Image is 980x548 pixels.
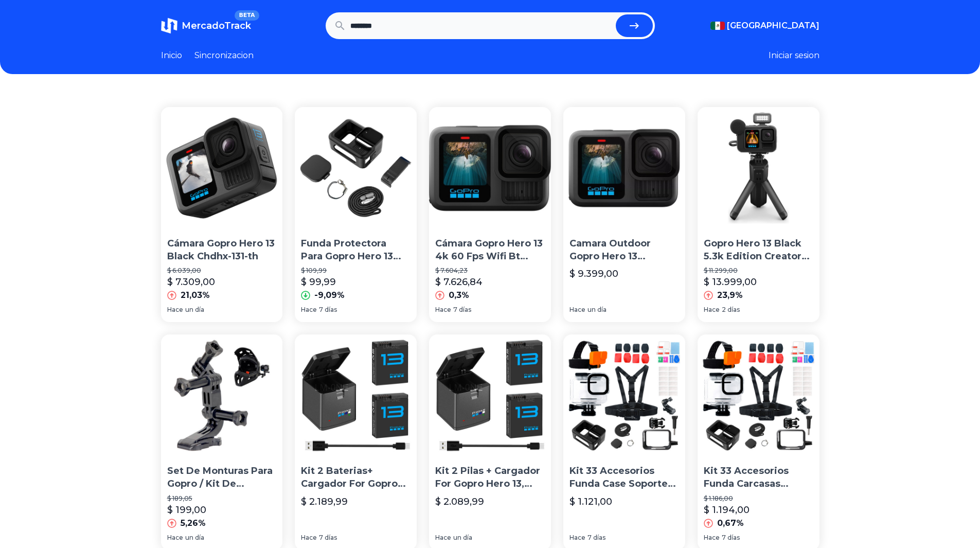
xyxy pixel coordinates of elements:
[698,107,819,229] img: Gopro Hero 13 Black 5.3k Edition Creator Bundle
[704,275,757,289] p: $ 13.999,00
[435,534,451,542] span: Hace
[301,237,411,263] p: Funda Protectora Para Gopro Hero 13 Carcasa Estuche
[698,107,819,322] a: Gopro Hero 13 Black 5.3k Edition Creator BundleGopro Hero 13 Black 5.3k Edition Creator Bundle$ 1...
[569,237,679,263] p: Camara Outdoor Gopro Hero 13 Specialty Budle Negro Chdsb-131
[301,494,348,509] p: $ 2.189,99
[435,267,545,275] p: $ 7.604,23
[235,10,259,21] span: BETA
[704,534,720,542] span: Hace
[717,517,744,529] p: 0,67%
[301,267,411,275] p: $ 109,99
[429,107,551,229] img: Cámara Gopro Hero 13 4k 60 Fps Wifi Bt Sumergible Negra
[167,237,277,263] p: Cámara Gopro Hero 13 Black Chdhx-131-th
[167,534,183,542] span: Hace
[449,289,469,302] p: 0,3%
[704,494,813,503] p: $ 1.186,00
[435,237,545,263] p: Cámara Gopro Hero 13 4k 60 Fps Wifi Bt Sumergible Negra
[704,267,813,275] p: $ 11.299,00
[435,465,545,490] p: Kit 2 Pilas + Cargador For Gopro Hero 13, Baterias Endurance
[295,107,417,229] img: Funda Protectora Para Gopro Hero 13 Carcasa Estuche
[295,107,417,322] a: Funda Protectora Para Gopro Hero 13 Carcasa EstucheFunda Protectora Para Gopro Hero 13 Carcasa Es...
[453,306,471,314] span: 7 días
[319,534,337,542] span: 7 días
[769,49,819,62] button: Iniciar sesion
[717,289,743,302] p: 23,9%
[569,494,612,509] p: $ 1.121,00
[727,20,819,32] span: [GEOGRAPHIC_DATA]
[167,465,277,490] p: Set De Monturas Para Gopro / Kit De Soportes / 13 Piezas
[167,494,277,503] p: $ 189,05
[435,306,451,314] span: Hace
[167,267,277,275] p: $ 6.039,00
[301,465,411,490] p: Kit 2 Baterias+ Cargador For Gopro Hero 13 Black Pila 2280ma
[301,306,317,314] span: Hace
[194,49,254,62] a: Sincronizacion
[301,534,317,542] span: Hace
[295,334,417,456] img: Kit 2 Baterias+ Cargador For Gopro Hero 13 Black Pila 2280ma
[319,306,337,314] span: 7 días
[301,275,336,289] p: $ 99,99
[569,267,618,281] p: $ 9.399,00
[167,275,215,289] p: $ 7.309,00
[563,107,685,229] img: Camara Outdoor Gopro Hero 13 Specialty Budle Negro Chdsb-131
[704,503,750,517] p: $ 1.194,00
[453,534,472,542] span: un día
[161,17,177,34] img: MercadoTrack
[587,534,605,542] span: 7 días
[161,107,283,229] img: Cámara Gopro Hero 13 Black Chdhx-131-th
[722,306,740,314] span: 2 días
[314,289,345,302] p: -9,09%
[161,107,283,322] a: Cámara Gopro Hero 13 Black Chdhx-131-thCámara Gopro Hero 13 Black Chdhx-131-th$ 6.039,00$ 7.309,0...
[161,334,283,456] img: Set De Monturas Para Gopro / Kit De Soportes / 13 Piezas
[704,465,813,490] p: Kit 33 Accesorios Funda Carcasas Soportes Para Gopro Hero 13
[710,20,819,32] button: [GEOGRAPHIC_DATA]
[704,306,720,314] span: Hace
[185,534,204,542] span: un día
[429,334,551,456] img: Kit 2 Pilas + Cargador For Gopro Hero 13, Baterias Endurance
[704,237,813,263] p: Gopro Hero 13 Black 5.3k Edition Creator Bundle
[722,534,740,542] span: 7 días
[429,107,551,322] a: Cámara Gopro Hero 13 4k 60 Fps Wifi Bt Sumergible NegraCámara Gopro Hero 13 4k 60 Fps Wifi Bt Sum...
[185,306,204,314] span: un día
[569,534,585,542] span: Hace
[435,275,483,289] p: $ 7.626,84
[161,17,251,34] a: MercadoTrackBETA
[587,306,607,314] span: un día
[167,503,206,517] p: $ 199,00
[181,517,206,529] p: 5,26%
[710,22,725,30] img: Mexico
[161,49,182,62] a: Inicio
[563,334,685,456] img: Kit 33 Accesorios Funda Case Soporte Para Gopro Hero 13
[182,20,251,31] span: MercadoTrack
[569,465,679,490] p: Kit 33 Accesorios Funda Case Soporte Para Gopro Hero 13
[167,306,183,314] span: Hace
[698,334,819,456] img: Kit 33 Accesorios Funda Carcasas Soportes Para Gopro Hero 13
[569,306,585,314] span: Hace
[435,494,484,509] p: $ 2.089,99
[181,289,210,302] p: 21,03%
[563,107,685,322] a: Camara Outdoor Gopro Hero 13 Specialty Budle Negro Chdsb-131Camara Outdoor Gopro Hero 13 Specialt...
